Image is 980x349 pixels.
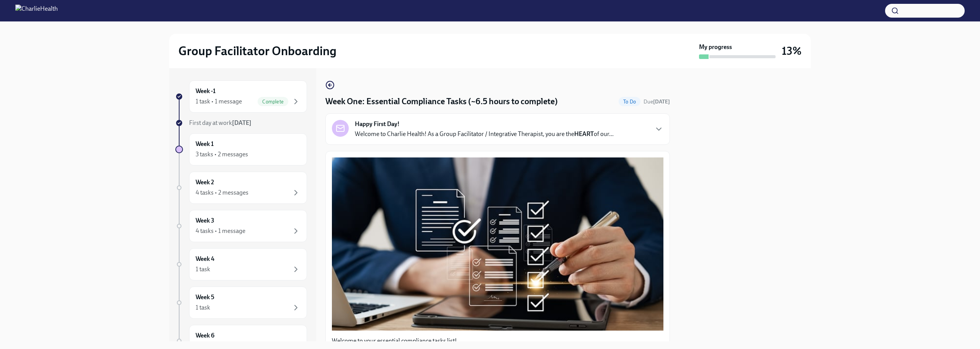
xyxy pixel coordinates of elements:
a: Week 41 task [175,248,307,280]
a: First day at work[DATE] [175,119,307,127]
div: 3 tasks • 2 messages [196,150,248,159]
p: Welcome to Charlie Health! As a Group Facilitator / Integrative Therapist, you are the of our... [355,130,614,138]
span: To Do [619,99,640,105]
div: 4 tasks • 2 messages [196,188,248,197]
a: Week 51 task [175,287,307,319]
strong: My progress [699,43,732,51]
h4: Week One: Essential Compliance Tasks (~6.5 hours to complete) [325,96,558,107]
h6: Week 4 [196,255,214,263]
p: Welcome to your essential compliance tasks list! [332,337,663,345]
h6: Week 3 [196,216,214,225]
a: Week 24 tasks • 2 messages [175,172,307,204]
a: Week 34 tasks • 1 message [175,210,307,242]
div: 1 task [196,265,210,274]
h3: 13% [782,44,802,58]
span: Due [644,98,670,105]
img: CharlieHealth [15,5,58,17]
h6: Week 5 [196,293,214,301]
div: 1 task [196,303,210,312]
strong: HEART [574,130,594,138]
strong: Happy First Day! [355,120,400,128]
h6: Week 2 [196,178,214,187]
span: First day at work [189,119,252,126]
h6: Week -1 [196,87,216,95]
div: 1 task • 1 message [196,97,242,106]
a: Week 13 tasks • 2 messages [175,133,307,165]
a: Week -11 task • 1 messageComplete [175,80,307,113]
h6: Week 1 [196,140,214,148]
button: Zoom image [332,157,663,331]
span: Complete [258,99,288,105]
div: 4 tasks • 1 message [196,227,245,235]
strong: [DATE] [232,119,252,126]
h2: Group Facilitator Onboarding [178,43,336,59]
span: September 15th, 2025 10:00 [644,98,670,105]
h6: Week 6 [196,331,214,340]
strong: [DATE] [653,98,670,105]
